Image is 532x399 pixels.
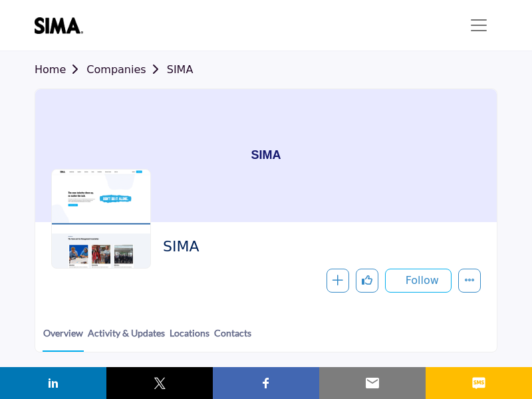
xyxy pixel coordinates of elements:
button: Toggle navigation [460,12,497,39]
button: Like [356,269,378,293]
h2: SIMA [163,238,474,255]
img: linkedin sharing button [45,375,61,391]
img: email sharing button [364,375,380,391]
img: site Logo [35,17,90,34]
a: Companies [86,63,166,76]
a: Activity & Updates [87,326,166,350]
button: More details [458,269,481,293]
img: twitter sharing button [152,375,168,391]
img: sms sharing button [471,375,487,391]
button: Follow [385,269,452,293]
a: SIMA [167,63,194,76]
a: Locations [169,326,210,350]
a: Overview [43,326,84,352]
img: facebook sharing button [258,375,274,391]
a: Home [35,63,86,76]
h1: SIMA [251,89,281,222]
a: Contacts [213,326,252,350]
